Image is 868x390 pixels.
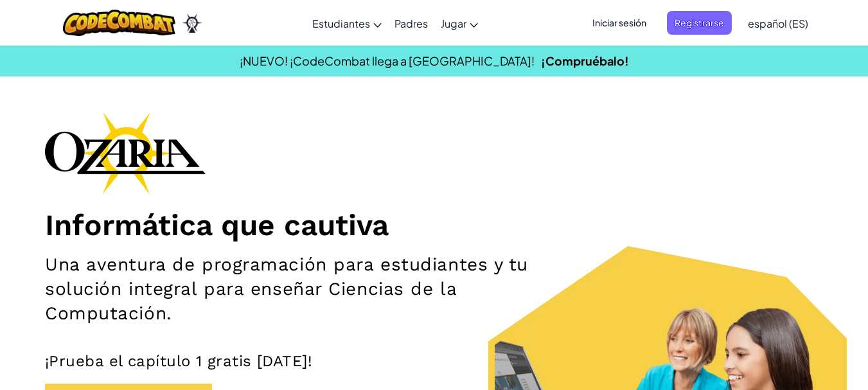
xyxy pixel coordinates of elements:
[388,6,434,40] a: Padres
[306,6,388,40] a: Estudiantes
[45,208,389,242] font: Informática que cautiva
[541,53,629,68] a: ¡Compruébalo!
[441,17,466,30] font: Jugar
[45,352,312,370] font: ¡Prueba el capítulo 1 gratis [DATE]!
[45,254,528,324] font: Una aventura de programación para estudiantes y tu solución integral para enseñar Ciencias de la ...
[675,17,724,28] font: Registrarse
[748,17,808,30] font: español (ES)
[394,17,428,30] font: Padres
[312,17,370,30] font: Estudiantes
[434,6,484,40] a: Jugar
[45,112,206,194] img: Logotipo de la marca Ozaria
[63,10,175,36] img: Logotipo de CodeCombat
[741,6,815,40] a: español (ES)
[182,13,202,33] img: Ozaria
[592,17,646,28] font: Iniciar sesión
[667,11,732,35] button: Registrarse
[240,53,535,68] font: ¡NUEVO! ¡CodeCombat llega a [GEOGRAPHIC_DATA]!
[585,11,654,35] button: Iniciar sesión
